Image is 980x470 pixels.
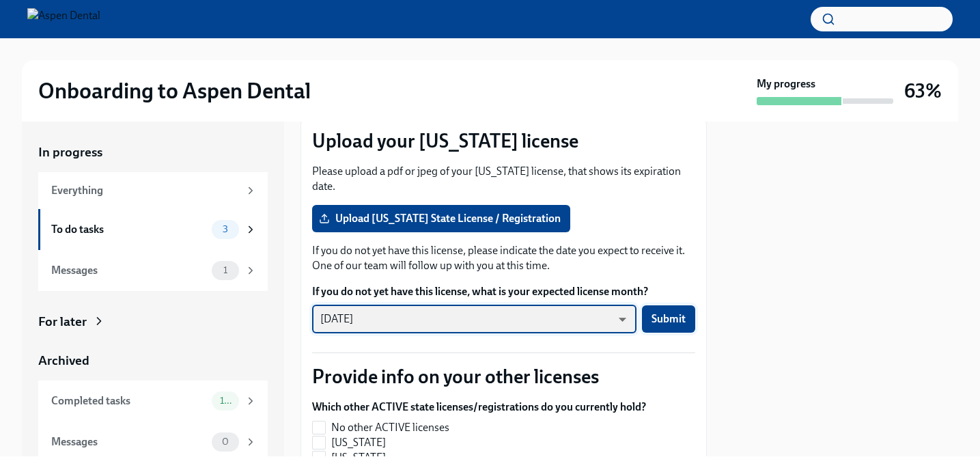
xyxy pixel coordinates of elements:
[38,209,268,250] a: To do tasks3
[27,8,100,30] img: Aspen Dental
[652,312,686,326] span: Submit
[312,305,636,333] div: [DATE]
[312,128,695,153] p: Upload your [US_STATE] license
[331,450,386,465] span: [US_STATE]
[214,437,237,447] span: 0
[215,265,236,275] span: 1
[51,263,206,278] div: Messages
[38,352,268,370] a: Archived
[38,250,268,291] a: Messages1
[757,77,815,92] strong: My progress
[51,434,206,450] div: Messages
[312,364,695,389] p: Provide info on your other licenses
[312,205,570,232] label: Upload [US_STATE] State License / Registration
[38,77,311,105] h2: Onboarding to Aspen Dental
[51,222,206,237] div: To do tasks
[904,79,942,103] h3: 63%
[331,420,449,435] span: No other ACTIVE licenses
[38,421,268,462] a: Messages0
[38,313,87,331] div: For later
[38,143,268,161] a: In progress
[312,164,695,194] p: Please upload a pdf or jpeg of your [US_STATE] license, that shows its expiration date.
[642,305,695,333] button: Submit
[214,224,236,234] span: 3
[51,393,206,409] div: Completed tasks
[212,396,239,406] span: 10
[322,212,561,225] span: Upload [US_STATE] State License / Registration
[312,284,695,299] label: If you do not yet have this license, what is your expected license month?
[312,400,646,415] label: Which other ACTIVE state licenses/registrations do you currently hold?
[38,381,268,421] a: Completed tasks10
[38,172,268,209] a: Everything
[38,313,268,331] a: For later
[331,435,386,450] span: [US_STATE]
[312,243,695,273] p: If you do not yet have this license, please indicate the date you expect to receive it. One of ou...
[51,183,239,198] div: Everything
